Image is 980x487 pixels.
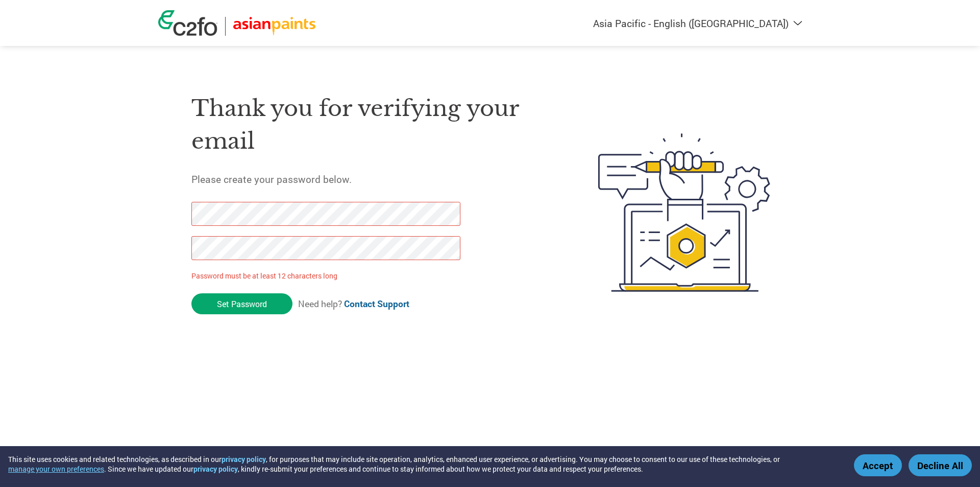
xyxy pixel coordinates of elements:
[191,92,550,158] h1: Thank you for verifying your email
[580,77,789,348] img: create-password
[8,454,839,474] div: This site uses cookies and related technologies, as described in our , for purposes that may incl...
[191,293,292,314] input: Set Password
[233,17,315,36] img: Asian Paints
[191,270,464,281] p: Password must be at least 12 characters long
[298,298,409,310] span: Need help?
[909,454,972,476] button: Decline All
[344,298,409,310] a: Contact Support
[8,464,104,474] button: manage your own preferences
[191,173,550,185] h5: Please create your password below.
[854,454,902,476] button: Accept
[222,454,266,464] a: privacy policy
[158,10,217,36] img: c2fo logo
[193,464,238,474] a: privacy policy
